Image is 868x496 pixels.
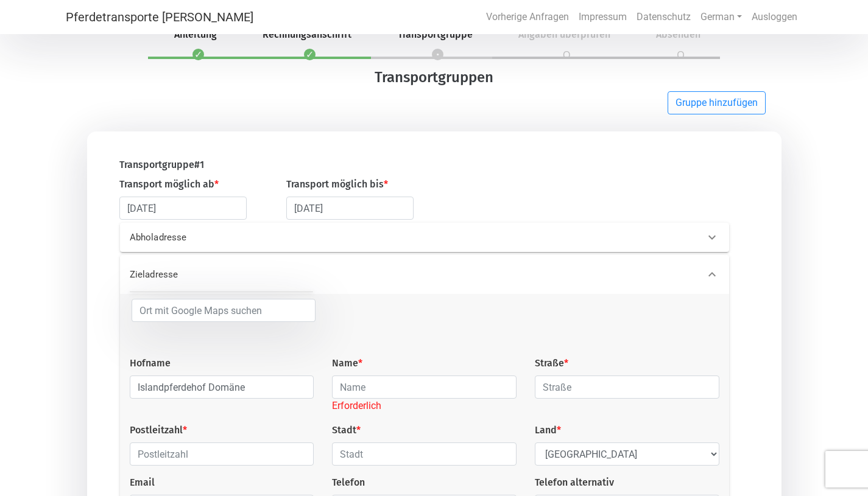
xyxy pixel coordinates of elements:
[120,255,729,294] div: Zieladresse
[332,475,365,490] label: Telefon
[747,5,802,29] a: Ausloggen
[286,197,414,220] input: Datum auswählen
[248,29,366,40] span: Rechnungsanschrift
[160,29,231,40] span: Anleitung
[383,29,487,40] span: Transportgruppe
[574,5,632,29] a: Impressum
[668,91,766,114] button: Gruppe hinzufügen
[481,5,574,29] a: Vorherige Anfragen
[130,442,314,466] input: Postleitzahl
[119,177,219,192] label: Transport möglich ab
[332,356,362,371] label: Name
[535,356,568,371] label: Straße
[120,223,729,252] div: Abholadresse
[119,158,204,172] label: Transportgruppe # 1
[66,5,253,29] a: Pferdetransporte [PERSON_NAME]
[130,268,395,282] p: Zieladresse
[535,475,614,490] label: Telefon alternativ
[332,442,517,466] input: Stadt
[632,5,696,29] a: Datenschutz
[696,5,747,29] a: German
[130,423,187,438] label: Postleitzahl
[535,423,561,438] label: Land
[641,29,715,40] span: Absenden
[332,423,361,438] label: Stadt
[332,375,517,399] input: Name
[119,197,247,220] input: Datum auswählen
[130,356,171,371] label: Hofname
[535,375,719,399] input: Straße
[130,231,395,245] p: Abholadresse
[130,475,155,490] label: Email
[130,375,314,399] input: Farm Name
[332,399,517,413] div: Erforderlich
[132,299,316,322] input: Ort mit Google Maps suchen
[286,177,388,192] label: Transport möglich bis
[504,29,625,40] span: Angaben überprüfen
